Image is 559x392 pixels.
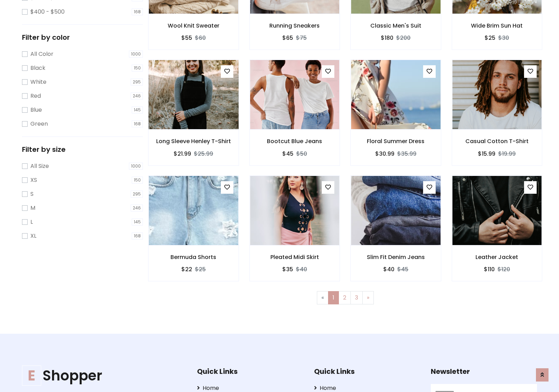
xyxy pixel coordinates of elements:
[30,92,41,100] label: Red
[132,120,143,127] span: 168
[30,162,49,170] label: All Size
[498,265,510,273] del: $120
[296,150,307,158] del: $50
[194,150,213,158] del: $25.99
[197,367,303,376] h5: Quick Links
[30,232,36,240] label: XL
[148,254,239,260] h6: Bermuda Shorts
[452,22,542,29] h6: Wide Brim Sun Hat
[132,106,143,113] span: 145
[22,33,143,42] h5: Filter by color
[30,176,37,184] label: XS
[367,294,369,302] span: »
[132,8,143,15] span: 168
[148,138,239,145] h6: Long Sleeve Henley T-Shirt
[296,265,307,273] del: $40
[498,34,509,42] del: $30
[129,163,143,170] span: 1000
[131,93,143,99] span: 246
[351,138,441,145] h6: Floral Summer Dress
[30,106,42,114] label: Blue
[132,219,143,225] span: 145
[328,291,339,304] a: 1
[195,34,206,42] del: $60
[132,177,143,184] span: 150
[30,8,65,16] label: $400 - $500
[30,218,33,226] label: L
[383,266,394,273] h6: $40
[22,367,175,384] a: EShopper
[153,291,537,304] nav: Page navigation
[30,78,46,86] label: White
[30,120,48,128] label: Green
[195,265,206,273] del: $25
[22,145,143,154] h5: Filter by size
[30,64,45,72] label: Black
[397,150,416,158] del: $35.99
[485,35,495,41] h6: $25
[282,266,293,273] h6: $35
[250,22,340,29] h6: Running Sneakers
[396,34,411,42] del: $200
[314,367,420,376] h5: Quick Links
[22,365,41,386] span: E
[181,266,192,273] h6: $22
[350,291,363,304] a: 3
[484,266,495,273] h6: $110
[452,138,542,145] h6: Casual Cotton T-Shirt
[452,254,542,260] h6: Leather Jacket
[131,79,143,86] span: 295
[250,254,340,260] h6: Pleated Midi Skirt
[30,190,34,198] label: S
[131,191,143,198] span: 295
[148,22,239,29] h6: Wool Knit Sweater
[129,51,143,58] span: 1000
[181,35,192,41] h6: $55
[132,232,143,239] span: 168
[431,367,537,376] h5: Newsletter
[339,291,351,304] a: 2
[22,367,175,384] h1: Shopper
[362,291,374,304] a: Next
[30,50,53,58] label: All Color
[296,34,307,42] del: $75
[478,150,495,157] h6: $15.99
[381,35,393,41] h6: $180
[351,254,441,260] h6: Slim Fit Denim Jeans
[131,205,143,212] span: 246
[498,150,516,158] del: $19.99
[375,150,394,157] h6: $30.99
[282,35,293,41] h6: $65
[282,150,293,157] h6: $45
[174,150,191,157] h6: $21.99
[30,204,35,212] label: M
[351,22,441,29] h6: Classic Men's Suit
[250,138,340,145] h6: Bootcut Blue Jeans
[397,265,408,273] del: $45
[132,65,143,72] span: 150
